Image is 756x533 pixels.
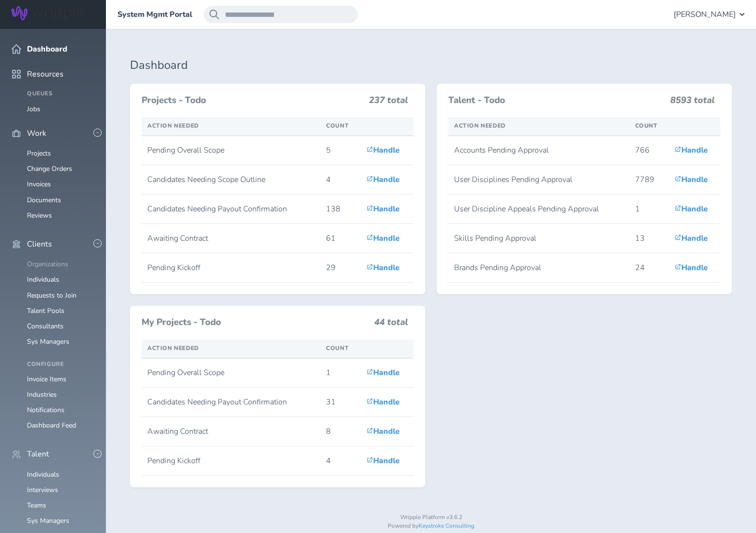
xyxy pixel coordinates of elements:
[366,262,400,273] a: Handle
[366,145,400,156] a: Handle
[27,104,40,114] a: Jobs
[675,262,708,273] a: Handle
[27,91,94,97] h4: Queues
[27,291,77,300] a: Requests to Join
[27,322,64,331] a: Consultants
[147,122,199,130] span: Action Needed
[674,6,744,23] button: [PERSON_NAME]
[27,421,76,430] a: Dashboard Feed
[27,45,67,53] span: Dashboard
[147,344,199,352] span: Action Needed
[27,485,58,494] a: Interviews
[27,361,94,368] h4: Configure
[635,122,658,130] span: Count
[27,275,59,284] a: Individuals
[27,405,65,415] a: Notifications
[320,136,361,165] td: 5
[27,70,64,78] span: Resources
[320,417,361,446] td: 8
[320,253,361,283] td: 29
[130,514,732,521] p: Wripple Platform v3.6.2
[320,165,361,195] td: 4
[366,367,400,378] a: Handle
[142,358,320,388] td: Pending Overall Scope
[366,204,400,214] a: Handle
[675,204,708,214] a: Handle
[117,10,192,19] a: System Mgmt Portal
[418,522,474,530] a: Keystroke Consulting
[27,164,72,173] a: Change Orders
[675,233,708,244] a: Handle
[674,10,736,19] span: [PERSON_NAME]
[142,136,320,165] td: Pending Overall Scope
[27,129,46,138] span: Work
[130,523,732,530] p: Powered by
[27,450,49,458] span: Talent
[366,426,400,437] a: Handle
[629,136,669,165] td: 766
[454,122,506,130] span: Action Needed
[27,306,65,315] a: Talent Pools
[27,390,57,399] a: Industries
[629,195,669,224] td: 1
[448,253,629,283] td: Brands Pending Approval
[27,375,66,384] a: Invoice Items
[629,165,669,195] td: 7789
[448,136,629,165] td: Accounts Pending Approval
[93,450,102,458] button: -
[12,6,84,20] img: Wripple
[27,501,46,510] a: Teams
[320,358,361,388] td: 1
[27,211,52,220] a: Reviews
[448,224,629,253] td: Skills Pending Approval
[142,95,363,106] h3: Projects - Todo
[142,417,320,446] td: Awaiting Contract
[27,516,69,525] a: Sys Managers
[320,388,361,417] td: 31
[369,95,408,110] h3: 237 total
[93,239,102,247] button: -
[326,344,349,352] span: Count
[366,397,400,407] a: Handle
[320,446,361,476] td: 4
[142,317,368,328] h3: My Projects - Todo
[27,260,68,269] a: Organizations
[142,388,320,417] td: Candidates Needing Payout Confirmation
[27,149,51,158] a: Projects
[142,446,320,476] td: Pending Kickoff
[320,195,361,224] td: 138
[675,174,708,185] a: Handle
[27,337,69,346] a: Sys Managers
[448,95,665,106] h3: Talent - Todo
[93,129,102,137] button: -
[366,233,400,244] a: Handle
[448,165,629,195] td: User Disciplines Pending Approval
[27,240,52,248] span: Clients
[130,59,732,72] h1: Dashboard
[670,95,715,110] h3: 8593 total
[142,165,320,195] td: Candidates Needing Scope Outline
[629,253,669,283] td: 24
[374,317,408,332] h3: 44 total
[366,174,400,185] a: Handle
[366,455,400,466] a: Handle
[448,195,629,224] td: User Discipline Appeals Pending Approval
[629,224,669,253] td: 13
[27,180,51,189] a: Invoices
[675,145,708,156] a: Handle
[27,195,61,205] a: Documents
[27,470,59,479] a: Individuals
[320,224,361,253] td: 61
[326,122,349,130] span: Count
[142,253,320,283] td: Pending Kickoff
[142,224,320,253] td: Awaiting Contract
[142,195,320,224] td: Candidates Needing Payout Confirmation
